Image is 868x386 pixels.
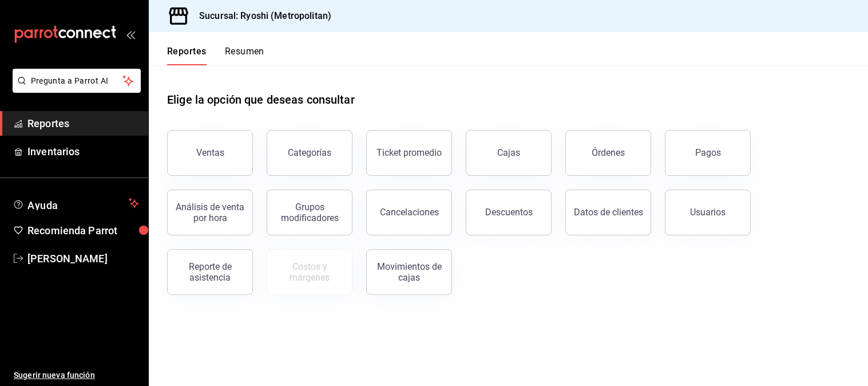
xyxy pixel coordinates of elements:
[27,116,139,131] span: Reportes
[27,196,124,210] span: Ayuda
[565,130,651,176] button: Órdenes
[665,190,751,235] button: Usuarios
[126,30,135,39] button: open_drawer_menu
[27,223,139,238] span: Recomienda Parrot
[167,249,253,295] button: Reporte de asistencia
[366,130,452,176] button: Ticket promedio
[366,190,452,235] button: Cancelaciones
[225,46,264,65] button: Resumen
[366,249,452,295] button: Movimientos de cajas
[31,75,123,87] span: Pregunta a Parrot AI
[196,147,224,158] div: Ventas
[267,249,352,295] button: Contrata inventarios para ver este reporte
[167,46,264,65] div: navigation tabs
[167,46,207,65] button: Reportes
[8,83,141,95] a: Pregunta a Parrot AI
[267,130,352,176] button: Categorías
[695,147,721,158] div: Pagos
[27,251,139,266] span: [PERSON_NAME]
[690,207,726,218] div: Usuarios
[380,207,439,218] div: Cancelaciones
[13,69,141,93] button: Pregunta a Parrot AI
[14,369,139,381] span: Sugerir nueva función
[574,207,643,218] div: Datos de clientes
[190,9,331,23] h3: Sucursal: Ryoshi (Metropolitan)
[592,147,625,158] div: Órdenes
[175,202,245,223] div: Análisis de venta por hora
[274,261,345,283] div: Costos y márgenes
[27,144,139,159] span: Inventarios
[167,91,355,108] h1: Elige la opción que deseas consultar
[175,261,245,283] div: Reporte de asistencia
[267,190,352,235] button: Grupos modificadores
[665,130,751,176] button: Pagos
[466,190,552,235] button: Descuentos
[466,130,552,176] a: Cajas
[288,147,331,158] div: Categorías
[485,207,533,218] div: Descuentos
[565,190,651,235] button: Datos de clientes
[374,261,445,283] div: Movimientos de cajas
[376,147,442,158] div: Ticket promedio
[167,130,253,176] button: Ventas
[497,146,521,160] div: Cajas
[167,190,253,235] button: Análisis de venta por hora
[274,202,345,223] div: Grupos modificadores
